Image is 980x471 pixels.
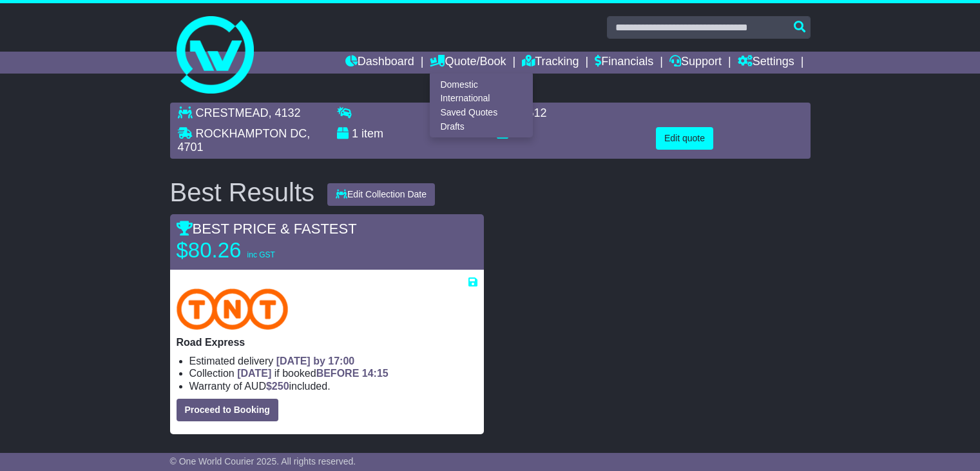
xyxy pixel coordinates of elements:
[430,92,532,106] a: International
[430,52,506,74] a: Quote/Book
[196,106,269,119] span: CRESTMEAD
[327,183,435,206] button: Edit Collection Date
[361,127,383,140] span: item
[522,52,579,74] a: Tracking
[177,221,357,237] span: BEST PRICE & FASTEST
[430,74,533,137] div: Quote/Book
[177,288,289,330] img: TNT Domestic: Road Express
[595,52,653,74] a: Financials
[362,368,389,379] span: 14:15
[189,380,477,392] li: Warranty of AUD included.
[164,178,322,206] div: Best Results
[656,127,713,150] button: Edit quote
[352,127,358,140] span: 1
[266,381,289,392] span: $
[345,52,414,74] a: Dashboard
[177,399,278,421] button: Proceed to Booking
[316,368,360,379] span: BEFORE
[177,237,338,263] p: $80.26
[189,367,477,379] li: Collection
[276,356,355,366] span: [DATE] by 17:00
[430,106,532,120] a: Saved Quotes
[170,456,356,466] span: © One World Courier 2025. All rights reserved.
[512,127,531,140] span: 125
[237,368,271,379] span: [DATE]
[430,77,532,92] a: Domestic
[178,127,311,154] span: , 4701
[669,52,722,74] a: Support
[738,52,794,74] a: Settings
[430,119,532,134] a: Drafts
[196,127,307,140] span: ROCKHAMPTON DC
[189,355,477,367] li: Estimated delivery
[237,368,388,379] span: if booked
[177,336,477,348] p: Road Express
[269,106,301,119] span: , 4132
[247,250,275,259] span: inc GST
[272,381,289,392] span: 250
